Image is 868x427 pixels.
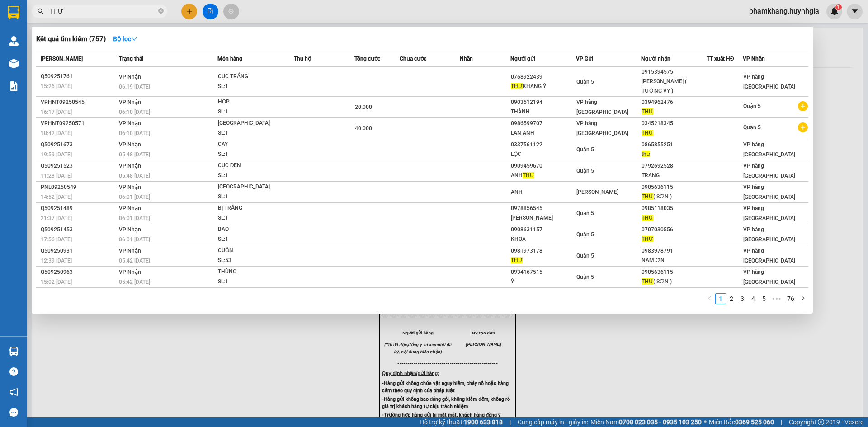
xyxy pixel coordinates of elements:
span: THƯ [511,257,523,263]
div: ( SƠN ) [642,192,706,202]
span: plus-circle [798,101,808,111]
span: THƯ [642,193,653,200]
div: Q509251453 [41,225,116,235]
span: Quận 5 [576,253,594,259]
div: Ý [511,277,576,286]
div: 0905636115 [642,267,706,277]
div: CỤC ĐEN [218,161,286,171]
a: 4 [748,294,758,304]
li: Next 5 Pages [769,293,784,304]
span: Nhãn [460,56,473,62]
span: right [800,296,806,301]
span: [PERSON_NAME] [576,189,618,195]
div: SL: 1 [218,107,286,117]
span: Người gửi [510,56,535,62]
span: Quận 5 [576,231,594,238]
div: THÙNG [218,267,286,277]
span: THƯ [642,236,653,242]
div: [PERSON_NAME] ( TƯỜNG VY ) [642,77,706,96]
span: 11:28 [DATE] [41,173,72,179]
button: right [797,293,808,304]
span: Nhận: [106,9,127,18]
div: CÂY [218,140,286,150]
img: warehouse-icon [9,347,19,356]
img: logo-vxr [8,6,19,19]
span: VP hàng [GEOGRAPHIC_DATA] [743,205,795,221]
span: Người nhận [641,56,670,62]
span: Món hàng [217,56,242,62]
div: SL: 1 [218,192,286,202]
div: KHOA [511,235,576,244]
span: VP Nhận [119,269,141,275]
span: 17:56 [DATE] [41,236,72,243]
span: VP Nhận [119,248,141,254]
div: 0963910808 [106,29,169,42]
div: 0903512194 [511,98,576,107]
li: 76 [784,293,797,304]
span: 21:37 [DATE] [41,215,72,221]
div: SL: 1 [218,235,286,244]
div: ANH [511,188,576,197]
span: Quận 5 [743,124,761,131]
div: 0337561122 [511,140,576,150]
strong: Bộ lọc [113,35,137,42]
div: PHỤNG [106,19,169,29]
div: [PERSON_NAME] [511,213,576,223]
div: 0905636115 [642,183,706,192]
span: THƯ [642,130,653,136]
div: SL: 1 [218,150,286,160]
span: THƯ [642,278,653,285]
div: SL: 53 [218,256,286,266]
div: 0981973178 [511,246,576,256]
span: 40.000 [355,125,372,131]
div: Q509251489 [41,204,116,213]
span: Quận 5 [576,168,594,174]
span: 15:26 [DATE] [41,83,72,89]
div: 0905252829 [8,40,99,53]
span: VP hàng [GEOGRAPHIC_DATA] [743,74,795,90]
div: 0345218345 [642,119,706,128]
div: ( SƠN ) [642,277,706,286]
span: 05:42 [DATE] [119,279,150,285]
span: VP Nhận [119,99,141,105]
span: 14:52 [DATE] [41,194,72,200]
div: SL: 1 [218,128,286,138]
span: Trạng thái [119,56,143,62]
div: 30.000 [104,58,170,80]
span: 16:17 [DATE] [41,109,72,115]
span: VP hàng [GEOGRAPHIC_DATA] [743,248,795,264]
span: 20.000 [355,104,372,110]
div: CUỘN [218,246,286,256]
li: Next Page [797,293,808,304]
div: Quận 5 [106,8,169,19]
div: LỘC [511,150,576,159]
div: Q509250963 [41,267,116,277]
span: VP hàng [GEOGRAPHIC_DATA] [576,120,628,136]
span: Quận 5 [576,210,594,216]
button: Bộ lọcdown [106,32,145,46]
span: Gửi: [8,9,22,18]
a: 76 [784,294,797,304]
span: Quận 5 [576,79,594,85]
span: VP hàng [GEOGRAPHIC_DATA] [743,269,795,285]
div: 0792692528 [642,161,706,171]
span: TT xuất HĐ [707,56,734,62]
div: VP hàng [GEOGRAPHIC_DATA] [8,8,99,29]
div: KHANG Ý [511,82,576,91]
div: TÀI DUNG [8,29,99,40]
span: 05:48 [DATE] [119,151,150,158]
div: 0915394575 [642,67,706,77]
span: ••• [769,293,784,304]
span: 19:59 [DATE] [41,151,72,158]
div: VPHNT09250545 [41,98,116,107]
div: Q509251761 [41,72,116,81]
div: [GEOGRAPHIC_DATA] [218,182,286,192]
span: THƯ [511,83,523,89]
a: 1 [716,294,726,304]
span: Thu hộ [294,56,311,62]
span: Quận 5 [576,146,594,153]
div: 0768922439 [511,72,576,82]
div: THÀNH [511,107,576,117]
span: close-circle [158,7,164,16]
a: 5 [759,294,769,304]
